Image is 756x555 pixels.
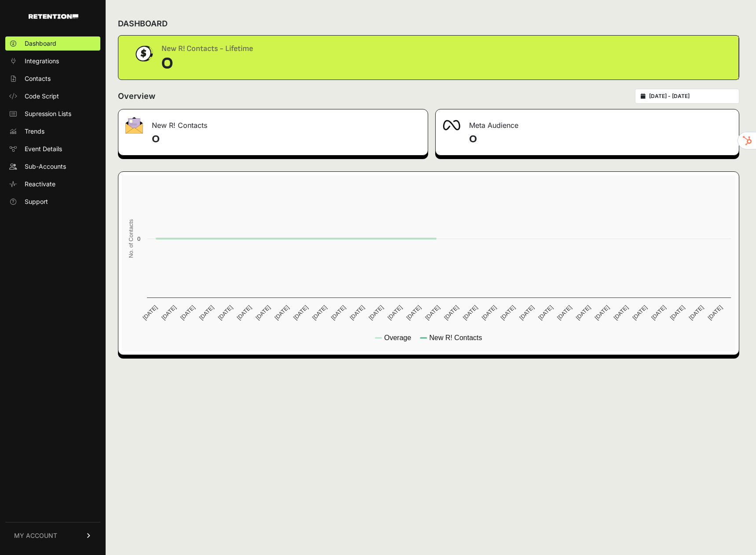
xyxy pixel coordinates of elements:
[25,74,51,83] span: Contacts
[462,304,479,321] text: [DATE]
[367,304,385,321] text: [DATE]
[384,334,411,341] text: Overage
[405,304,422,321] text: [DATE]
[429,334,482,341] text: New R! Contacts
[5,160,100,174] a: Sub-Accounts
[612,304,629,321] text: [DATE]
[5,195,100,209] a: Support
[25,180,55,189] span: Reactivate
[5,142,100,156] a: Event Details
[5,36,100,51] a: Dashboard
[137,236,140,242] text: 0
[669,304,686,321] text: [DATE]
[160,304,177,321] text: [DATE]
[198,304,215,321] text: [DATE]
[469,132,732,146] h4: 0
[330,304,347,321] text: [DATE]
[125,117,143,134] img: fa-envelope-19ae18322b30453b285274b1b8af3d052b27d846a4fbe8435d1a52b978f639a2.png
[5,107,100,121] a: Supression Lists
[118,109,428,136] div: New R! Contacts
[386,304,404,321] text: [DATE]
[128,219,134,258] text: No. of Contacts
[118,90,155,102] h2: Overview
[5,177,100,191] a: Reactivate
[25,92,59,101] span: Code Script
[273,304,290,321] text: [DATE]
[25,57,59,65] span: Integrations
[235,304,253,321] text: [DATE]
[5,89,100,103] a: Code Script
[118,18,168,30] h2: DASHBOARD
[14,531,57,540] span: MY ACCOUNT
[292,304,309,321] text: [DATE]
[650,304,667,321] text: [DATE]
[5,54,100,68] a: Integrations
[349,304,366,321] text: [DATE]
[25,197,48,206] span: Support
[29,14,78,19] img: Retention.com
[25,162,66,171] span: Sub-Accounts
[254,304,272,321] text: [DATE]
[631,304,648,321] text: [DATE]
[706,304,723,321] text: [DATE]
[141,304,158,321] text: [DATE]
[518,304,535,321] text: [DATE]
[161,55,253,73] div: 0
[25,127,44,136] span: Trends
[25,145,62,153] span: Event Details
[152,132,421,146] h4: 0
[575,304,592,321] text: [DATE]
[5,72,100,86] a: Contacts
[499,304,517,321] text: [DATE]
[688,304,705,321] text: [DATE]
[25,39,56,48] span: Dashboard
[594,304,611,321] text: [DATE]
[481,304,498,321] text: [DATE]
[179,304,196,321] text: [DATE]
[443,120,460,131] img: fa-meta-2f981b61bb99beabf952f7030308934f19ce035c18b003e963880cc3fabeebb7.png
[424,304,441,321] text: [DATE]
[5,124,100,138] a: Trends
[537,304,554,321] text: [DATE]
[443,304,460,321] text: [DATE]
[161,43,253,55] div: New R! Contacts - Lifetime
[132,43,154,65] img: dollar-coin-05c43ed7efb7bc0c12610022525b4bbbb207c7efeef5aecc26f025e68dcafac9.png
[436,109,739,136] div: Meta Audience
[217,304,234,321] text: [DATE]
[5,522,100,549] a: MY ACCOUNT
[311,304,328,321] text: [DATE]
[556,304,573,321] text: [DATE]
[25,109,71,118] span: Supression Lists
